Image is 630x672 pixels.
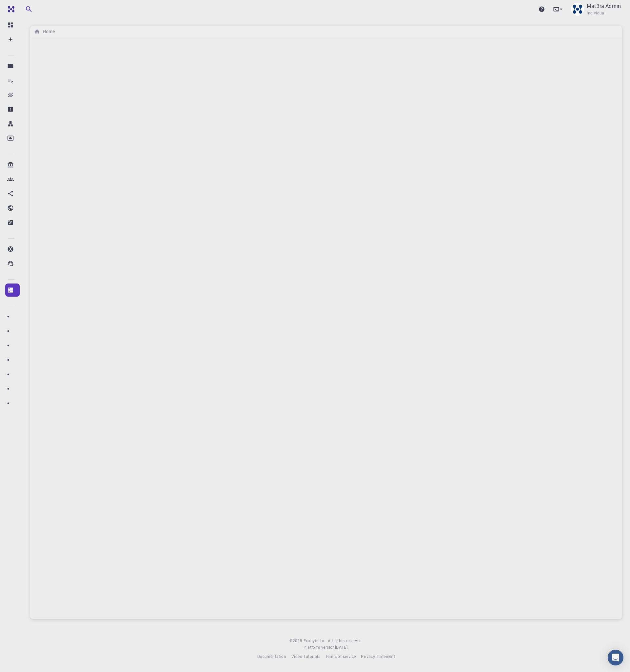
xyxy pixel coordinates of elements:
a: Privacy statement [361,653,395,660]
img: logo [5,6,14,12]
a: Video Tutorials [291,653,320,660]
span: Terms of service [325,654,356,659]
span: Individual [587,10,605,16]
a: [DATE]. [335,644,349,651]
h6: Home [40,28,55,35]
a: Terms of service [325,653,356,660]
a: Exabyte Inc. [304,638,326,644]
div: Open Intercom Messenger [608,650,623,665]
p: Mat3ra Admin [587,2,621,10]
span: All rights reserved. [328,638,363,644]
nav: breadcrumb [33,28,56,35]
span: © 2025 [289,638,303,644]
a: Documentation [257,653,286,660]
span: Documentation [257,654,286,659]
span: Exabyte Inc. [304,638,326,643]
span: [DATE] . [335,644,349,650]
span: Video Tutorials [291,654,320,659]
span: Platform version [304,644,335,651]
img: Mat3ra Admin [571,3,584,16]
span: Privacy statement [361,654,395,659]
